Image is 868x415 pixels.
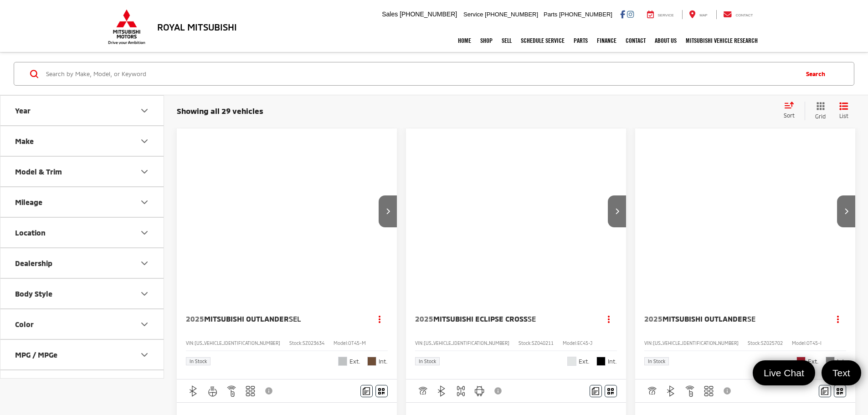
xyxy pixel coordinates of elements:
a: 2025Mitsubishi Eclipse CrossSE [415,314,592,324]
button: View Disclaimer [262,381,277,400]
button: Window Sticker [605,385,617,397]
div: Dealership [139,258,150,269]
a: Service [640,10,681,19]
img: Android Auto [474,385,485,397]
span: VIN: [186,340,195,346]
div: Make [139,136,150,147]
span: White Diamond [567,357,576,366]
a: Sell [497,29,516,52]
img: Remote Start [226,385,237,397]
a: 2025Mitsubishi OutlanderSE [644,314,821,324]
span: SE [528,314,536,323]
button: Window Sticker [834,385,846,397]
img: Remote Start [684,385,696,397]
button: Next image [608,195,626,227]
a: Parts: Opens in a new tab [569,29,592,52]
a: Live Chat [753,360,815,385]
button: MPG / MPGeMPG / MPGe [0,340,164,369]
span: OT45-M [348,340,366,346]
button: Cylinder [0,370,164,400]
span: [US_VEHICLE_IDENTIFICATION_NUMBER] [195,340,280,346]
span: [PHONE_NUMBER] [485,11,538,18]
img: 3rd Row Seating [245,385,256,397]
a: Mitsubishi Vehicle Research [681,29,762,52]
a: Home [453,29,476,52]
span: Moonstone Gray Metallic/Black Roof [338,357,347,366]
span: Text [828,367,855,379]
span: List [839,112,848,120]
button: DealershipDealership [0,248,164,278]
img: 3rd Row Seating [703,385,714,397]
span: Model: [334,340,348,346]
div: Body Style [139,288,150,299]
div: Year [15,106,31,115]
div: Body Style [15,289,52,298]
button: Comments [590,385,602,397]
span: Live Chat [759,367,809,379]
i: Window Sticker [837,387,843,395]
span: Brick Brown [367,357,376,366]
span: VIN: [415,340,424,346]
img: Adaptive Cruise Control [417,385,428,397]
button: Search [797,62,838,85]
span: dropdown dots [379,315,380,323]
span: Model: [792,340,806,346]
span: VIN: [644,340,653,346]
span: dropdown dots [837,315,839,323]
span: OT45-I [806,340,822,346]
span: Ext. [579,357,590,366]
span: 2025 [186,314,204,323]
span: In Stock [419,359,436,364]
span: In Stock [190,359,207,364]
button: Comments [819,385,831,397]
span: Red Diamond [796,357,806,366]
button: Model & TrimModel & Trim [0,157,164,186]
div: Dealership [15,259,52,267]
button: Actions [372,311,388,327]
a: Text [822,360,861,385]
span: Service [658,13,674,17]
span: SEL [289,314,301,323]
button: Actions [830,311,846,327]
img: Heated Steering Wheel [207,385,218,397]
span: Stock: [748,340,761,346]
span: Int. [837,357,846,366]
a: Shop [476,29,497,52]
span: dropdown dots [608,315,610,323]
span: [US_VEHICLE_IDENTIFICATION_NUMBER] [424,340,509,346]
img: 4WD/AWD [455,385,467,397]
i: Window Sticker [607,387,614,395]
span: Stock: [289,340,303,346]
span: [PHONE_NUMBER] [400,10,457,18]
button: MileageMileage [0,187,164,217]
img: Bluetooth® [665,385,677,397]
button: Window Sticker [375,385,388,397]
button: Next image [837,195,855,227]
h3: Royal Mitsubishi [157,22,237,32]
div: Color [15,320,34,328]
img: Bluetooth® [436,385,447,397]
span: EC45-J [577,340,592,346]
span: Showing all 29 vehicles [177,106,263,115]
span: [PHONE_NUMBER] [559,11,612,18]
img: Adaptive Cruise Control [646,385,657,397]
button: View Disclaimer [491,381,506,400]
span: Grid [815,113,826,120]
img: Mitsubishi [106,9,147,45]
input: Search by Make, Model, or Keyword [45,63,797,85]
div: Year [139,105,150,116]
span: SZ040211 [532,340,554,346]
span: Contact [735,13,753,17]
img: Comments [363,387,370,395]
button: MakeMake [0,126,164,156]
span: Black [596,357,606,366]
span: Service [463,11,483,18]
a: Facebook: Click to visit our Facebook page [620,10,625,18]
img: Bluetooth® [188,385,199,397]
span: 2025 [415,314,433,323]
img: Comments [592,387,599,395]
button: View Disclaimer [720,381,735,400]
a: Schedule Service: Opens in a new tab [516,29,569,52]
div: Location [139,227,150,238]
